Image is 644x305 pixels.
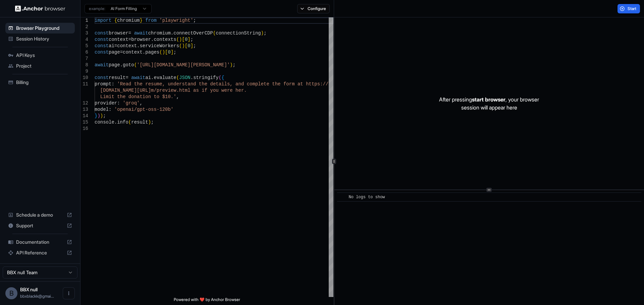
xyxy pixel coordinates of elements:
[219,75,221,80] span: (
[109,75,125,80] span: result
[16,25,72,31] span: Browser Playground
[154,37,176,42] span: contexts
[20,294,54,299] span: bbxblackk@gmail.com
[80,24,88,30] div: 2
[111,81,114,87] span: :
[131,37,151,42] span: browser
[95,107,109,112] span: model
[148,120,151,125] span: )
[16,63,72,69] span: Project
[628,6,637,11] span: Start
[5,50,75,61] div: API Keys
[151,120,154,125] span: ;
[123,62,134,68] span: goto
[95,113,97,119] span: }
[140,43,179,49] span: serviceWorkers
[472,96,505,103] span: start browser
[95,62,109,68] span: await
[5,77,75,88] div: Billing
[176,75,179,80] span: (
[137,43,140,49] span: .
[264,30,266,36] span: ;
[5,287,17,299] div: B
[80,81,88,87] div: 11
[95,100,117,106] span: provider
[131,120,148,125] span: result
[80,62,88,68] div: 8
[80,119,88,126] div: 15
[16,79,72,86] span: Billing
[97,113,100,119] span: )
[159,18,193,23] span: 'playwright'
[95,50,109,55] span: const
[168,50,170,55] span: 0
[193,18,196,23] span: ;
[80,49,88,56] div: 6
[95,37,109,42] span: const
[16,52,72,59] span: API Keys
[145,50,159,55] span: pages
[128,37,131,42] span: =
[159,50,162,55] span: (
[123,100,140,106] span: 'groq'
[151,75,154,80] span: .
[120,62,123,68] span: .
[134,30,148,36] span: await
[114,107,173,112] span: 'openai/gpt-oss-120b'
[128,120,131,125] span: (
[5,23,75,33] div: Browser Playground
[174,297,240,305] span: Powered with ❤️ by Anchor Browser
[193,43,196,49] span: ;
[618,4,640,13] button: Start
[179,75,191,80] span: JSON
[5,61,75,71] div: Project
[109,62,120,68] span: page
[109,50,120,55] span: page
[5,210,75,220] div: Schedule a demo
[117,120,128,125] span: info
[216,30,261,36] span: connectionString
[233,62,235,68] span: ;
[128,30,131,36] span: =
[182,43,184,49] span: )
[143,50,145,55] span: .
[80,126,88,132] div: 16
[165,50,168,55] span: [
[95,18,111,23] span: import
[176,37,179,42] span: (
[16,249,64,256] span: API Reference
[154,75,176,80] span: evaluate
[100,113,103,119] span: )
[109,30,128,36] span: browser
[162,50,165,55] span: )
[80,100,88,106] div: 12
[95,43,109,49] span: const
[95,81,111,87] span: prompt
[95,75,109,80] span: const
[80,17,88,24] div: 1
[171,50,173,55] span: ]
[117,81,258,87] span: 'Read the resume, understand the details, and comp
[145,18,157,23] span: from
[349,195,385,200] span: No logs to show
[151,88,247,93] span: m/preview.html as if you were her.
[185,43,187,49] span: [
[134,62,137,68] span: (
[191,43,193,49] span: ]
[117,100,120,106] span: :
[171,30,173,36] span: .
[16,212,64,218] span: Schedule a demo
[5,33,75,44] div: Session History
[187,37,190,42] span: ]
[95,120,114,125] span: console
[114,43,117,49] span: =
[145,75,151,80] span: ai
[173,30,213,36] span: connectOverCDP
[137,62,230,68] span: '[URL][DOMAIN_NAME][PERSON_NAME]'
[191,37,193,42] span: ;
[140,18,142,23] span: }
[109,37,128,42] span: context
[16,239,64,245] span: Documentation
[258,81,328,87] span: lete the form at https://
[187,43,190,49] span: 0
